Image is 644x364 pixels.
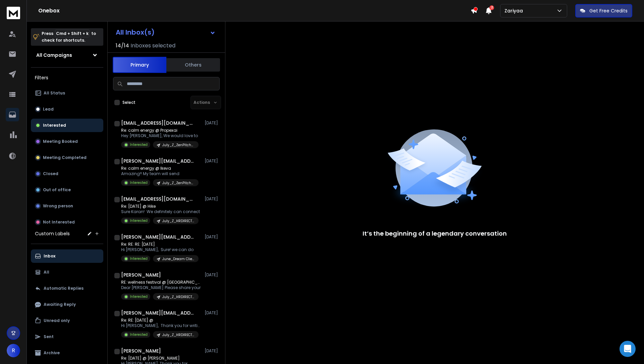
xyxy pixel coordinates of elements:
p: Interested [130,142,148,147]
p: [DATE] [205,120,220,126]
p: Interested [130,180,148,185]
p: Awaiting Reply [44,302,76,307]
p: Re: [DATE] @ [PERSON_NAME] [121,356,199,361]
h1: [PERSON_NAME][EMAIL_ADDRESS][DOMAIN_NAME] +1 [121,234,195,240]
span: 14 / 14 [116,42,129,50]
p: Interested [130,218,148,223]
h1: [PERSON_NAME] [121,348,161,354]
p: Amazing!! My team will send [121,171,199,176]
button: Meeting Completed [31,151,103,164]
p: Dear [PERSON_NAME] Please share your [121,285,202,290]
p: Lead [43,107,54,112]
button: R [7,344,20,357]
button: Unread only [31,314,103,327]
p: Interested [130,256,148,261]
button: All Inbox(s) [110,26,221,39]
p: Interested [130,294,148,299]
p: July_Z_HRDIRECTOR_VP_Enterprise [162,218,195,224]
p: July_Z_ZenPitch_India+[GEOGRAPHIC_DATA] [162,143,195,148]
button: All Campaigns [31,48,103,62]
button: Closed [31,167,103,180]
p: It’s the beginning of a legendary conversation [363,229,507,238]
p: Hi [PERSON_NAME], Thank you for writing [121,323,202,328]
p: Press to check for shortcuts. [42,30,96,44]
p: Re: [DATE] @ Hike [121,204,200,209]
span: 2 [489,5,494,10]
button: Lead [31,103,103,116]
p: [DATE] [205,196,220,202]
p: [DATE] [205,158,220,164]
h1: [EMAIL_ADDRESS][DOMAIN_NAME] [121,196,195,202]
span: Cmd + Shift + k [55,30,90,37]
label: Select [122,100,136,105]
p: [DATE] [205,310,220,316]
p: [DATE] [205,272,220,278]
button: All [31,266,103,279]
p: RE: wellness festival @ [GEOGRAPHIC_DATA] [121,280,202,285]
p: Hi [PERSON_NAME], Sure! we can do [121,247,199,252]
p: Re: RE: [DATE] @ [121,318,202,323]
p: Archive [44,350,60,356]
button: Wrong person [31,199,103,213]
p: Get Free Credits [589,7,628,14]
p: Interested [43,123,66,128]
button: Others [166,57,220,72]
p: Automatic Replies [44,286,84,291]
p: Wrong person [43,203,73,209]
p: Re: RE: RE: [DATE] [121,242,199,247]
button: All Status [31,86,103,100]
button: Not Interested [31,215,103,229]
p: Sent [44,334,54,339]
h1: [PERSON_NAME][EMAIL_ADDRESS][PERSON_NAME][DOMAIN_NAME] [121,310,195,316]
button: Out of office [31,183,103,197]
p: July_Z_ZenPitch_India+[GEOGRAPHIC_DATA] [162,180,195,186]
h1: [EMAIL_ADDRESS][DOMAIN_NAME] +1 [121,120,195,126]
button: Archive [31,346,103,360]
h1: Onebox [38,7,471,15]
p: Re: calm energy @ Propexai [121,128,199,133]
button: Meeting Booked [31,135,103,148]
p: [DATE] [205,348,220,354]
p: Re: calm energy @ Ikeva [121,166,199,171]
h1: All Inbox(s) [116,29,155,36]
h3: Inboxes selected [130,42,175,50]
button: Get Free Credits [575,4,632,17]
button: Awaiting Reply [31,298,103,311]
button: Primary [113,57,166,73]
h3: Custom Labels [35,230,70,237]
h1: [PERSON_NAME][EMAIL_ADDRESS][PERSON_NAME][DOMAIN_NAME] +1 [121,158,195,164]
p: Hey [PERSON_NAME], We would love to [121,133,199,138]
p: Meeting Booked [43,139,78,144]
button: Sent [31,330,103,343]
p: All Status [44,90,65,96]
p: Inbox [44,253,55,259]
p: July_Z_HRDIRECTOR_VP_Enterprise [162,294,195,299]
h3: Filters [31,73,103,82]
p: Meeting Completed [43,155,87,160]
p: Interested [130,332,148,337]
button: Interested [31,119,103,132]
p: Not Interested [43,219,75,225]
button: Automatic Replies [31,282,103,295]
p: Out of office [43,187,71,193]
p: June_Dream Clientele_1000+_India_HR DIRECTOR + CHRO [162,256,195,261]
div: Open Intercom Messenger [620,341,636,357]
h1: All Campaigns [36,52,72,58]
p: July_Z_HRDIRECTOR_VP_Enterprise [162,332,195,337]
p: Unread only [44,318,70,323]
p: Sure Karan! We definitely can connect [121,209,200,214]
p: [DATE] [205,234,220,240]
h1: [PERSON_NAME] [121,272,161,278]
button: Inbox [31,249,103,263]
p: All [44,270,49,275]
p: Zariyaa [504,7,526,14]
p: Closed [43,171,58,176]
img: logo [7,7,20,19]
